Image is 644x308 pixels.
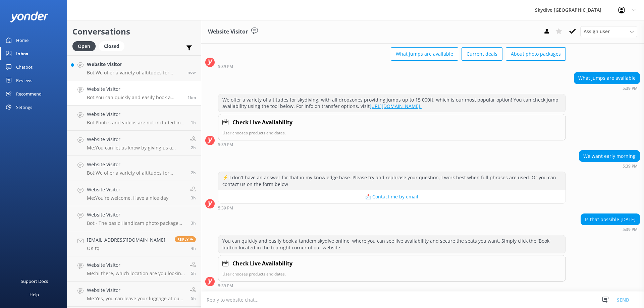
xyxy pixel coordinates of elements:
[191,270,196,276] span: Sep 03 2025 12:29pm (UTC +10:00) Australia/Brisbane
[175,236,196,242] span: Reply
[67,231,201,256] a: [EMAIL_ADDRESS][DOMAIN_NAME]OK tqReply4h
[191,170,196,176] span: Sep 03 2025 03:21pm (UTC +10:00) Australia/Brisbane
[16,74,32,87] div: Reviews
[16,87,42,101] div: Recommend
[87,85,182,93] h4: Website Visitor
[72,25,196,38] h2: Conversations
[67,256,201,282] a: Website VisitorMe:hi there, which location are you looking for? I can ask for you if they have de...
[187,69,196,75] span: Sep 03 2025 05:56pm (UTC +10:00) Australia/Brisbane
[581,214,640,225] div: Is that possible [DATE]
[218,143,233,147] strong: 5:39 PM
[72,41,96,51] div: Open
[87,211,186,219] h4: Website Visitor
[218,172,566,190] div: ⚡ I don't have an answer for that in my knowledge base. Please try and rephrase your question, I ...
[10,11,49,22] img: yonder-white-logo.png
[222,130,561,136] p: User chooses products and dates.
[87,70,182,76] p: Bot: We offer a variety of altitudes for skydiving, with all dropzones providing jumps up to 15,0...
[99,42,128,50] a: Closed
[67,80,201,106] a: Website VisitorBot:You can quickly and easily book a tandem skydive online, where you can see liv...
[218,283,566,288] div: Sep 03 2025 05:39pm (UTC +10:00) Australia/Brisbane
[191,245,196,251] span: Sep 03 2025 01:05pm (UTC +10:00) Australia/Brisbane
[579,164,640,168] div: Sep 03 2025 05:39pm (UTC +10:00) Australia/Brisbane
[99,41,124,51] div: Closed
[21,274,48,288] div: Support Docs
[208,27,248,36] h3: Website Visitor
[87,261,185,269] h4: Website Visitor
[67,156,201,181] a: Website VisitorBot:We offer a variety of altitudes for skydiving, with all dropzones providing ju...
[87,161,186,168] h4: Website Visitor
[574,86,640,90] div: Sep 03 2025 05:39pm (UTC +10:00) Australia/Brisbane
[87,95,182,101] p: Bot: You can quickly and easily book a tandem skydive online, where you can see live availability...
[584,28,610,35] span: Assign user
[16,101,32,114] div: Settings
[232,118,292,127] h4: Check Live Availability
[87,195,168,201] p: Me: You're welcome. Have a nice day
[623,228,638,232] strong: 5:39 PM
[623,164,638,168] strong: 5:39 PM
[87,287,185,294] h4: Website Visitor
[462,47,502,61] button: Current deals
[67,106,201,131] a: Website VisitorBot:Photos and videos are not included in the price but can be purchased as 'Extra...
[87,186,168,193] h4: Website Visitor
[191,120,196,125] span: Sep 03 2025 04:26pm (UTC +10:00) Australia/Brisbane
[218,94,566,112] div: We offer a variety of altitudes for skydiving, with all dropzones providing jumps up to 15,000ft,...
[16,47,29,60] div: Inbox
[87,270,185,276] p: Me: hi there, which location are you looking for? I can ask for you if they have demo videos
[218,190,566,203] button: 📩 Contact me by email
[87,61,182,68] h4: Website Visitor
[87,120,186,126] p: Bot: Photos and videos are not included in the price but can be purchased as 'Extras' online or a...
[191,220,196,226] span: Sep 03 2025 02:15pm (UTC +10:00) Australia/Brisbane
[191,296,196,301] span: Sep 03 2025 12:27pm (UTC +10:00) Australia/Brisbane
[87,245,165,251] p: OK tq
[574,72,640,84] div: What jumps are available
[87,136,185,143] h4: Website Visitor
[218,206,233,210] strong: 5:39 PM
[87,236,165,244] h4: [EMAIL_ADDRESS][DOMAIN_NAME]
[623,86,638,90] strong: 5:39 PM
[87,170,186,176] p: Bot: We offer a variety of altitudes for skydiving, with all dropzones providing jumps up to 15,0...
[87,296,185,302] p: Me: Yes, you can leave your luggage at our check in office
[187,95,196,100] span: Sep 03 2025 05:39pm (UTC +10:00) Australia/Brisbane
[581,227,640,232] div: Sep 03 2025 05:39pm (UTC +10:00) Australia/Brisbane
[191,195,196,201] span: Sep 03 2025 02:15pm (UTC +10:00) Australia/Brisbane
[218,284,233,288] strong: 5:39 PM
[30,288,39,301] div: Help
[67,181,201,206] a: Website VisitorMe:You're welcome. Have a nice day3h
[218,142,566,147] div: Sep 03 2025 05:39pm (UTC +10:00) Australia/Brisbane
[87,220,186,226] p: Bot: - The basic Handicam photo package costs $129 per person and includes photos of your entire ...
[218,235,566,253] div: You can quickly and easily book a tandem skydive online, where you can see live availability and ...
[218,64,566,69] div: Sep 03 2025 05:39pm (UTC +10:00) Australia/Brisbane
[580,26,637,37] div: Assign User
[191,145,196,150] span: Sep 03 2025 03:41pm (UTC +10:00) Australia/Brisbane
[16,34,29,47] div: Home
[222,271,561,277] p: User chooses products and dates.
[67,131,201,156] a: Website VisitorMe:You can let us know by giving us a phone call or sent us an email2h
[391,47,458,61] button: What jumps are available
[370,103,422,109] a: [URL][DOMAIN_NAME].
[87,111,186,118] h4: Website Visitor
[232,259,292,268] h4: Check Live Availability
[72,42,99,50] a: Open
[67,206,201,231] a: Website VisitorBot:- The basic Handicam photo package costs $129 per person and includes photos o...
[67,55,201,80] a: Website VisitorBot:We offer a variety of altitudes for skydiving, with all dropzones providing ju...
[218,65,233,69] strong: 5:39 PM
[218,205,566,210] div: Sep 03 2025 05:39pm (UTC +10:00) Australia/Brisbane
[579,150,640,162] div: We want early morning
[16,60,33,74] div: Chatbot
[87,145,185,151] p: Me: You can let us know by giving us a phone call or sent us an email
[67,282,201,307] a: Website VisitorMe:Yes, you can leave your luggage at our check in office5h
[506,47,566,61] button: About photo packages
